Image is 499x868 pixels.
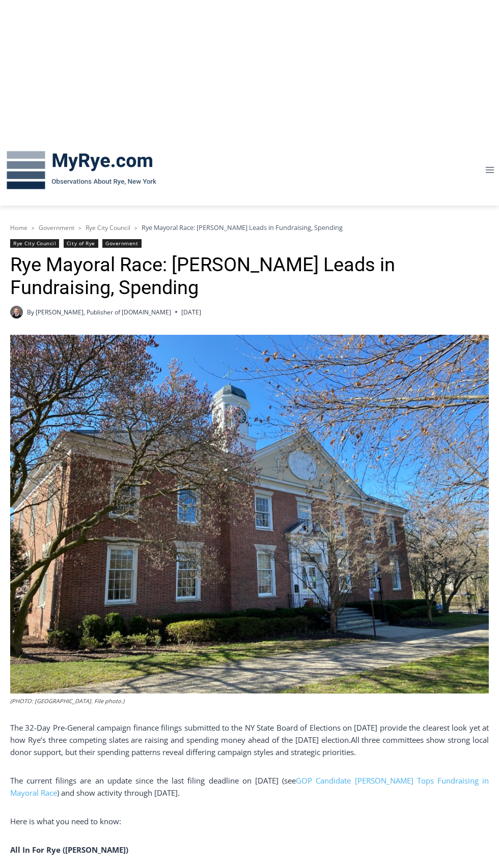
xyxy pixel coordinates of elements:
img: Rye City Hall Rye, NY [10,335,489,693]
span: The 32-Day Pre-General campaign finance filings submitted to the NY State Board of Elections on [... [10,722,489,745]
span: > [78,224,81,232]
b: All In For Rye ([PERSON_NAME]) [10,845,128,855]
span: Rye Mayoral Race: [PERSON_NAME] Leads in Fundraising, Spending [142,223,343,232]
figcaption: (PHOTO: [GEOGRAPHIC_DATA]. File photo.) [10,697,489,706]
a: Government [39,223,74,232]
p: Here is what you need to know: [10,815,489,827]
a: Government [102,239,141,248]
a: Rye City Council [86,223,130,232]
a: Author image [10,306,23,319]
span: The current filings are an update since the last filing deadline on [DATE] (see [10,775,296,786]
span: > [134,224,137,232]
h1: Rye Mayoral Race: [PERSON_NAME] Leads in Fundraising, Spending [10,253,489,300]
a: [PERSON_NAME], Publisher of [DOMAIN_NAME] [36,308,171,316]
a: City of Rye [64,239,98,248]
time: [DATE] [181,307,201,317]
button: Open menu [480,162,499,178]
a: Home [10,223,27,232]
span: > [32,224,35,232]
nav: Breadcrumbs [10,222,489,233]
span: ) and show activity through [DATE]. [57,788,180,798]
a: Rye City Council [10,239,59,248]
span: By [27,307,34,317]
